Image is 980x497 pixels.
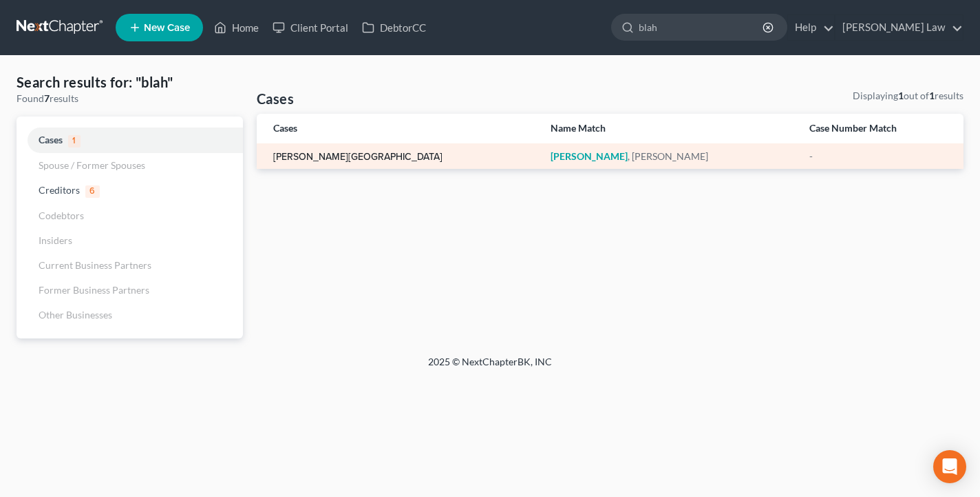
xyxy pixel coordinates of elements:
[17,278,243,303] a: Former Business Partners
[929,90,935,101] strong: 1
[39,309,112,321] span: Other Businesses
[39,210,84,221] span: Codebtors
[898,90,904,101] strong: 1
[17,253,243,278] a: Current Business Partners
[17,203,243,228] a: Codebtors
[17,178,243,203] a: Creditors6
[788,15,834,40] a: Help
[17,92,243,105] div: Found results
[39,234,72,246] span: Insiders
[257,89,294,108] h4: Cases
[853,89,963,103] div: Displaying out of results
[85,185,100,198] span: 6
[207,15,266,40] a: Home
[809,150,947,163] div: -
[39,159,145,171] span: Spouse / Former Spouses
[17,72,243,92] h4: Search results for: "blah"
[639,14,765,40] input: Search by name...
[17,228,243,253] a: Insiders
[835,15,963,40] a: [PERSON_NAME] Law
[39,284,149,296] span: Former Business Partners
[540,114,798,143] th: Name Match
[17,128,243,153] a: Cases1
[551,150,628,162] em: [PERSON_NAME]
[933,450,966,483] div: Open Intercom Messenger
[98,355,882,380] div: 2025 © NextChapterBK, INC
[355,15,433,40] a: DebtorCC
[266,15,355,40] a: Client Portal
[273,152,443,162] a: [PERSON_NAME][GEOGRAPHIC_DATA]
[257,114,540,143] th: Cases
[17,153,243,178] a: Spouse / Former Spouses
[144,23,190,33] span: New Case
[17,303,243,327] a: Other Businesses
[551,150,787,163] div: , [PERSON_NAME]
[798,114,963,143] th: Case Number Match
[39,259,151,271] span: Current Business Partners
[39,184,80,196] span: Creditors
[39,134,63,145] span: Cases
[68,135,81,148] span: 1
[44,92,50,104] strong: 7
